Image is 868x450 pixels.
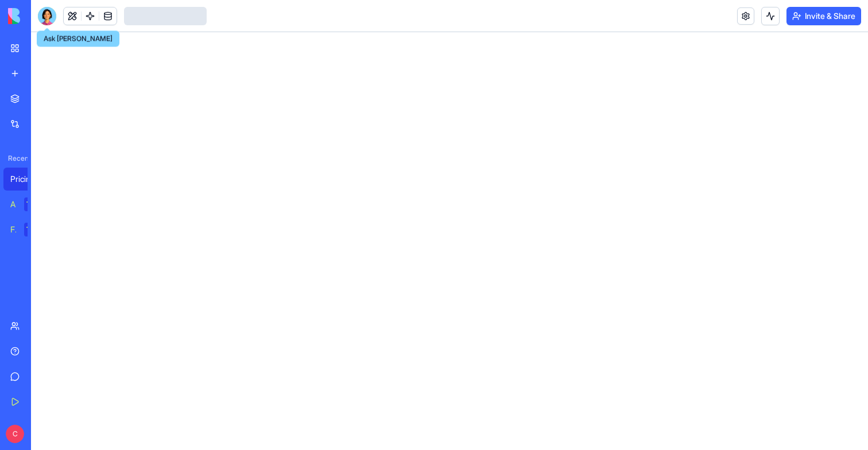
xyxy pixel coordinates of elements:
[10,173,42,185] div: Pricing Calculator Pro
[786,7,861,25] button: Invite & Share
[3,168,49,191] a: Pricing Calculator Pro
[24,223,42,236] div: TRY
[24,197,42,211] div: TRY
[3,218,49,241] a: Feedback FormTRY
[3,193,49,216] a: AI Logo GeneratorTRY
[10,199,16,210] div: AI Logo Generator
[8,8,79,24] img: logo
[3,154,28,163] span: Recent
[37,31,119,47] div: Ask [PERSON_NAME]
[10,224,16,235] div: Feedback Form
[6,425,24,443] span: C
